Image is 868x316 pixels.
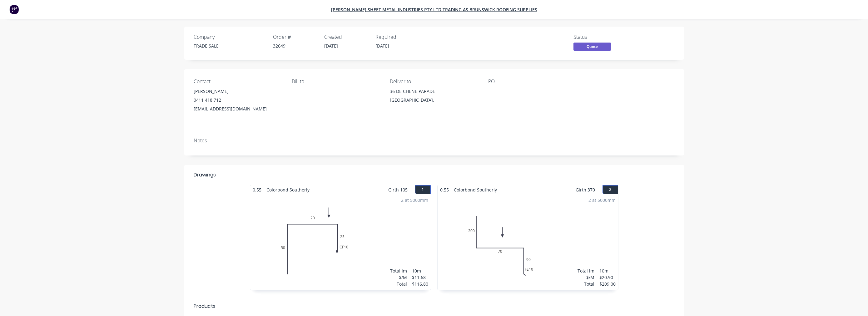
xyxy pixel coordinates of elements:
[451,185,499,194] span: Colorbond Southerly
[415,185,431,194] button: 1
[390,96,478,104] div: [GEOGRAPHIC_DATA],
[390,79,478,84] div: Deliver to
[438,194,618,290] div: 020070FE10902 at 5000mmTotal lm$/MTotal10m$20.90$209.00
[250,194,431,290] div: 05020CF10252 at 5000mmTotal lm$/MTotal10m$11.68$116.80
[412,274,428,281] div: $11.68
[194,87,282,113] div: [PERSON_NAME]0411 418 712[EMAIL_ADDRESS][DOMAIN_NAME]
[375,43,389,49] span: [DATE]
[578,281,594,287] div: Total
[390,87,478,107] div: 36 DE CHENE PARADE[GEOGRAPHIC_DATA],
[194,104,282,113] div: [EMAIL_ADDRESS][DOMAIN_NAME]
[599,281,616,287] div: $209.00
[250,185,264,194] span: 0.55
[264,185,312,194] span: Colorbond Southerly
[194,34,265,40] div: Company
[331,7,537,13] a: [PERSON_NAME] Sheet Metal Industries PTY LTD trading as Brunswick Roofing Supplies
[412,281,428,287] div: $116.80
[488,79,576,84] div: PO
[390,268,407,274] div: Total lm
[194,43,265,49] div: TRADE SALE
[578,268,594,274] div: Total lm
[388,185,408,194] span: Girth 105
[576,185,595,194] span: Girth 370
[390,274,407,281] div: $/M
[438,185,451,194] span: 0.55
[578,274,594,281] div: $/M
[375,34,419,40] div: Required
[194,79,282,84] div: Contact
[401,197,428,203] div: 2 at 5000mm
[273,34,317,40] div: Order #
[412,268,428,274] div: 10m
[573,43,611,50] span: Quote
[603,185,618,194] button: 2
[324,43,338,49] span: [DATE]
[194,171,216,179] div: Drawings
[194,96,282,104] div: 0411 418 712
[194,303,216,310] div: Products
[273,43,317,49] div: 32649
[390,281,407,287] div: Total
[194,138,675,144] div: Notes
[9,5,19,14] img: Factory
[599,274,616,281] div: $20.90
[324,34,368,40] div: Created
[194,87,282,96] div: [PERSON_NAME]
[588,197,616,203] div: 2 at 5000mm
[292,79,380,84] div: Bill to
[599,268,616,274] div: 10m
[390,87,478,96] div: 36 DE CHENE PARADE
[573,34,620,40] div: Status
